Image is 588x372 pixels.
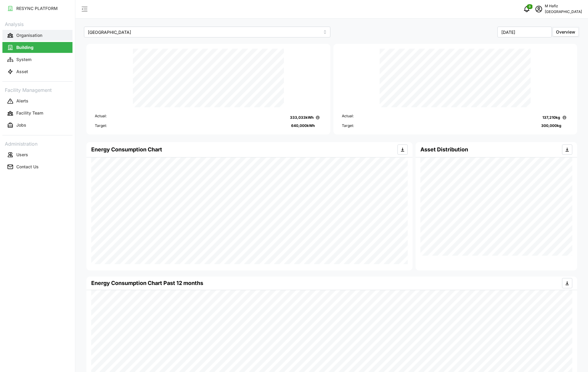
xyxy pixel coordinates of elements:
button: notifications [521,3,533,15]
button: Asset [2,66,72,77]
p: Actual: [342,113,354,122]
button: Contact Us [2,161,72,172]
p: Facility Management [2,85,72,94]
button: Alerts [2,96,72,107]
p: [GEOGRAPHIC_DATA] [545,9,582,15]
p: Jobs [16,122,26,128]
span: 0 [529,5,531,9]
p: Energy Consumption Chart Past 12 months [91,279,203,287]
p: Building [16,44,34,50]
p: 137,210 kg [542,115,560,121]
input: Select Month [497,27,552,37]
button: RESYNC PLATFORM [2,3,72,14]
button: Jobs [2,120,72,131]
h4: Asset Distribution [420,146,468,154]
p: Contact Us [16,164,39,170]
button: Building [2,42,72,53]
p: Administration [2,139,72,148]
p: System [16,57,31,63]
p: Users [16,152,28,158]
p: 300,000 kg [541,123,561,129]
a: Building [2,41,72,53]
p: Target: [95,123,107,129]
a: Organisation [2,29,72,41]
button: Users [2,149,72,160]
button: Organisation [2,30,72,41]
p: Alerts [16,98,28,104]
p: Analysis [2,19,72,28]
p: Actual: [95,113,107,122]
a: Contact Us [2,161,72,173]
p: Facility Team [16,110,43,116]
p: Organisation [16,32,42,38]
p: Asset [16,69,28,75]
button: schedule [533,3,545,15]
p: M Hafiz [545,3,582,9]
h4: Energy Consumption Chart [91,146,162,154]
a: System [2,53,72,66]
a: Alerts [2,95,72,107]
p: RESYNC PLATFORM [16,5,58,11]
p: 640,000 kWh [291,123,315,129]
p: Target: [342,123,354,129]
a: Asset [2,66,72,78]
span: Overview [556,29,575,34]
a: Users [2,149,72,161]
button: Facility Team [2,108,72,119]
a: Jobs [2,119,72,131]
button: System [2,54,72,65]
a: Facility Team [2,107,72,119]
p: 333,033 kWh [290,115,313,121]
a: RESYNC PLATFORM [2,2,72,15]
